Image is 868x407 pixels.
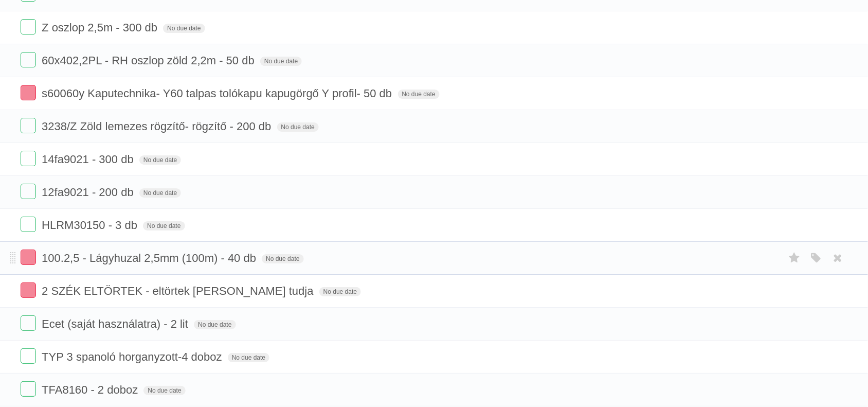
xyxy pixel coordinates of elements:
[42,317,191,330] span: Ecet (saját használatra) - 2 lit
[42,120,274,133] span: 3238/Z Zöld lemezes rögzítő- rögzítő - 200 db
[21,217,36,232] label: Done
[260,57,302,66] span: No due date
[21,250,36,265] label: Done
[143,221,185,231] span: No due date
[21,52,36,67] label: Done
[42,252,259,264] span: 100.2,5 - Lágyhuzal 2,5mm (100m) - 40 db
[42,21,160,34] span: Z oszlop 2,5m - 300 db
[42,87,394,100] span: s60060y Kaputechnika- Y60 talpas tolókapu kapugörgő Y profil- 50 db
[42,186,136,199] span: 12fa9021 - 200 db
[21,282,36,298] label: Done
[42,219,140,232] span: HLRM30150 - 3 db
[21,348,36,364] label: Done
[42,54,257,67] span: 60x402,2PL - RH oszlop zöld 2,2m - 50 db
[194,320,236,329] span: No due date
[319,287,361,296] span: No due date
[21,19,36,34] label: Done
[42,383,140,396] span: TFA8160 - 2 doboz
[785,250,804,267] label: Star task
[21,315,36,331] label: Done
[21,151,36,166] label: Done
[398,90,440,99] span: No due date
[21,381,36,397] label: Done
[228,353,269,362] span: No due date
[21,85,36,100] label: Done
[42,285,316,297] span: 2 SZÉK ELTÖRTEK - eltörtek [PERSON_NAME] tudja
[277,122,319,132] span: No due date
[42,153,136,166] span: 14fa9021 - 300 db
[262,254,303,263] span: No due date
[163,24,205,33] span: No due date
[139,188,181,198] span: No due date
[143,386,185,395] span: No due date
[21,118,36,133] label: Done
[139,155,181,165] span: No due date
[42,350,225,363] span: TYP 3 spanoló horganyzott-4 doboz
[21,184,36,199] label: Done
